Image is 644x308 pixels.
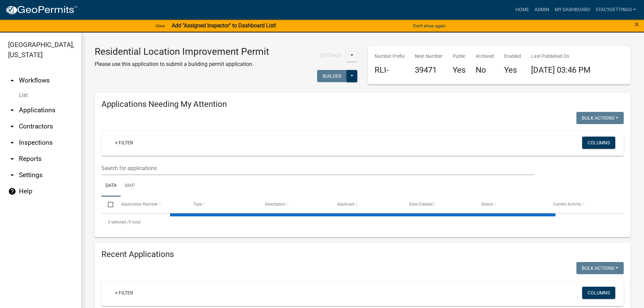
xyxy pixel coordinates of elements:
[403,196,475,213] datatable-header-cell: Date Created
[8,171,16,179] i: arrow_drop_down
[453,65,466,75] h4: Yes
[8,155,16,163] i: arrow_drop_down
[410,20,448,31] button: Don't show again
[532,3,552,16] a: Admin
[531,53,591,60] p: Last Published On
[576,262,624,274] button: Bulk Actions
[635,20,639,29] span: ×
[415,65,443,75] h4: 39471
[331,196,403,213] datatable-header-cell: Applicant
[576,112,624,124] button: Bulk Actions
[95,46,269,57] h3: Residential Location Improvement Permit
[193,202,202,207] span: Type
[476,65,494,75] h4: No
[593,3,639,16] a: StacyGettings
[259,196,331,213] datatable-header-cell: Description
[101,175,121,197] a: Data
[265,202,286,207] span: Description
[547,196,619,213] datatable-header-cell: Current Activity
[317,70,347,82] button: Builder
[314,49,347,62] button: Settings
[635,20,639,28] button: Close
[552,3,593,16] a: My Dashboard
[101,250,624,259] h4: Recent Applications
[504,65,521,75] h4: Yes
[337,202,355,207] span: Applicant
[475,196,547,213] datatable-header-cell: Status
[101,214,624,231] div: 0 total
[8,187,16,195] i: help
[110,287,139,299] a: + Filter
[8,122,16,131] i: arrow_drop_down
[121,202,158,207] span: Application Number
[582,287,615,299] button: Columns
[110,137,139,149] a: + Filter
[172,22,276,29] strong: Add "Assigned Inspector" to Dashboard List!
[114,196,186,213] datatable-header-cell: Application Number
[476,53,494,60] p: Archived
[108,220,129,224] span: 0 selected /
[101,99,624,109] h4: Applications Needing My Attention
[375,65,405,75] h4: RLI-
[95,60,269,68] p: Please use this application to submit a building permit application.
[375,53,405,60] p: Number Prefix
[415,53,443,60] p: Next Number
[531,65,591,75] span: [DATE] 03:46 PM
[153,20,168,31] a: View
[101,161,535,175] input: Search for applications
[481,202,493,207] span: Status
[101,196,114,213] datatable-header-cell: Select
[513,3,532,16] a: Home
[8,106,16,114] i: arrow_drop_down
[453,53,466,60] p: Public
[582,137,615,149] button: Columns
[8,139,16,147] i: arrow_drop_down
[409,202,433,207] span: Date Created
[121,175,139,197] a: Map
[504,53,521,60] p: Enabled
[8,76,16,85] i: arrow_drop_up
[186,196,258,213] datatable-header-cell: Type
[553,202,581,207] span: Current Activity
